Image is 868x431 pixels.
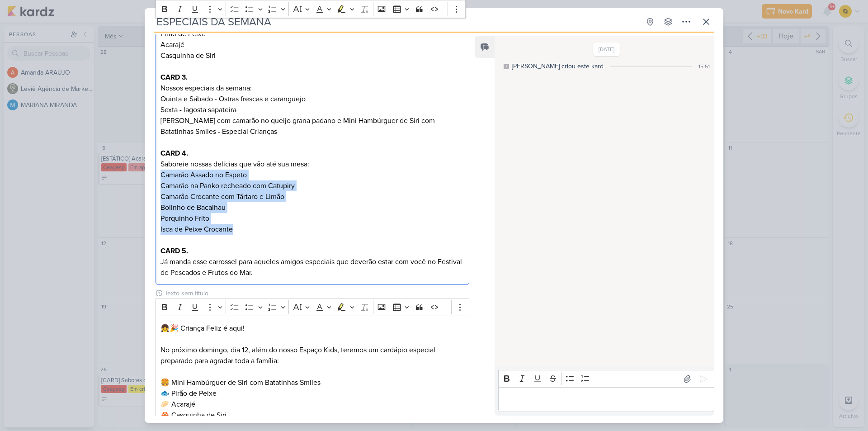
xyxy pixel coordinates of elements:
strong: CARD 4. [160,149,188,158]
div: 15:51 [698,62,710,71]
input: Kard Sem Título [154,14,640,30]
strong: CARD 3. [160,73,188,82]
div: Editor toolbar [498,370,714,388]
p: No próximo domingo, dia 12, além do nosso Espaço Kids, teremos um cardápio especial preparado par... [160,334,464,366]
p: Já manda esse carrossel para aqueles amigos especiais que deverão estar com você no Festival de P... [160,256,464,278]
p: Pirão de Peixe [160,28,464,39]
p: Saboreie nossas delícias que vão até sua mesa: Camarão Assado no Espeto Camarão na Panko recheado... [160,159,464,235]
div: Editor editing area: main [498,387,714,412]
p: Nossos especiais da semana: [160,83,464,94]
p: Quinta e Sábado - Ostras frescas e caranguejo Sexta - lagosta sapateira [PERSON_NAME] com camarão... [160,94,464,137]
div: Editor toolbar [156,298,469,316]
input: Texto sem título [163,289,469,298]
div: [PERSON_NAME] criou este kard [512,62,604,71]
p: 👧🎉 Criança Feliz é aqui! [160,323,464,334]
p: Acarajé Casquinha de Siri [160,39,464,83]
strong: CARD 5. [160,246,188,256]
